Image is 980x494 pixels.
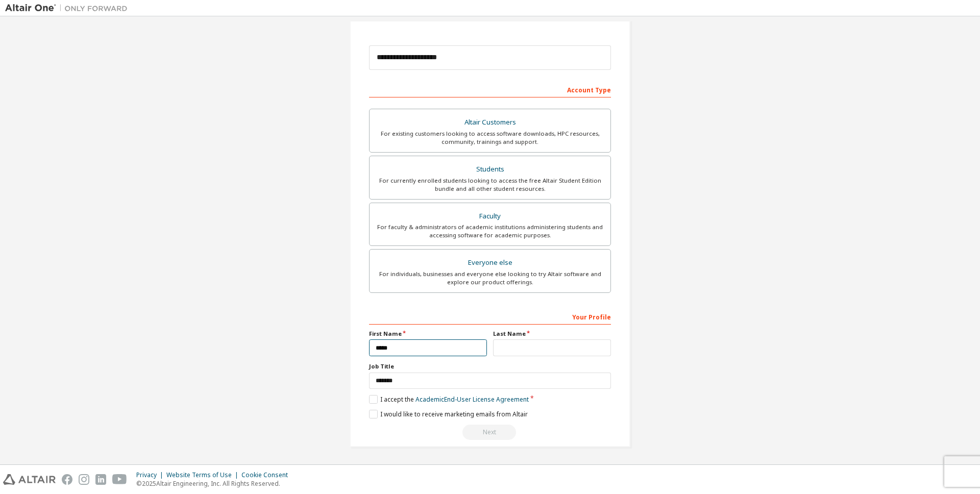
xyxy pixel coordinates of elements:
div: Faculty [376,209,604,224]
img: youtube.svg [112,474,127,485]
div: For faculty & administrators of academic institutions administering students and accessing softwa... [376,223,604,239]
div: For currently enrolled students looking to access the free Altair Student Edition bundle and all ... [376,177,604,193]
label: I would like to receive marketing emails from Altair [369,410,528,418]
div: Privacy [136,471,166,479]
p: © 2025 Altair Engineering, Inc. All Rights Reserved. [136,479,294,488]
a: Academic End-User License Agreement [415,395,529,404]
div: For individuals, businesses and everyone else looking to try Altair software and explore our prod... [376,270,604,286]
div: Your Profile [369,308,611,325]
label: Last Name [493,330,611,338]
img: altair_logo.svg [3,474,56,485]
label: First Name [369,330,487,338]
div: Everyone else [376,256,604,270]
div: Students [376,162,604,177]
div: Read and acccept EULA to continue [369,425,611,440]
img: Altair One [5,3,133,13]
div: Cookie Consent [241,471,294,479]
label: Job Title [369,362,611,370]
div: Account Type [369,81,611,97]
img: facebook.svg [62,474,72,485]
div: Altair Customers [376,115,604,130]
img: linkedin.svg [95,474,106,485]
div: Website Terms of Use [166,471,241,479]
label: I accept the [369,395,529,404]
img: instagram.svg [79,474,89,485]
div: For existing customers looking to access software downloads, HPC resources, community, trainings ... [376,130,604,146]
